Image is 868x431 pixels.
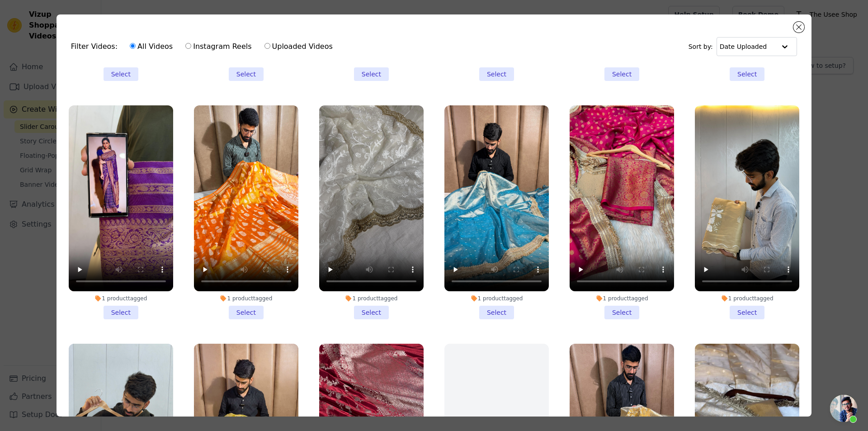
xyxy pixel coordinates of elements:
[185,41,252,52] label: Instagram Reels
[689,37,797,56] div: Sort by:
[71,36,338,57] div: Filter Videos:
[570,295,674,302] div: 1 product tagged
[129,41,173,52] label: All Videos
[194,295,298,302] div: 1 product tagged
[444,295,549,302] div: 1 product tagged
[793,22,804,33] button: Close modal
[69,295,173,302] div: 1 product tagged
[830,395,857,422] div: Open chat
[319,295,424,302] div: 1 product tagged
[264,41,333,52] label: Uploaded Videos
[695,295,799,302] div: 1 product tagged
